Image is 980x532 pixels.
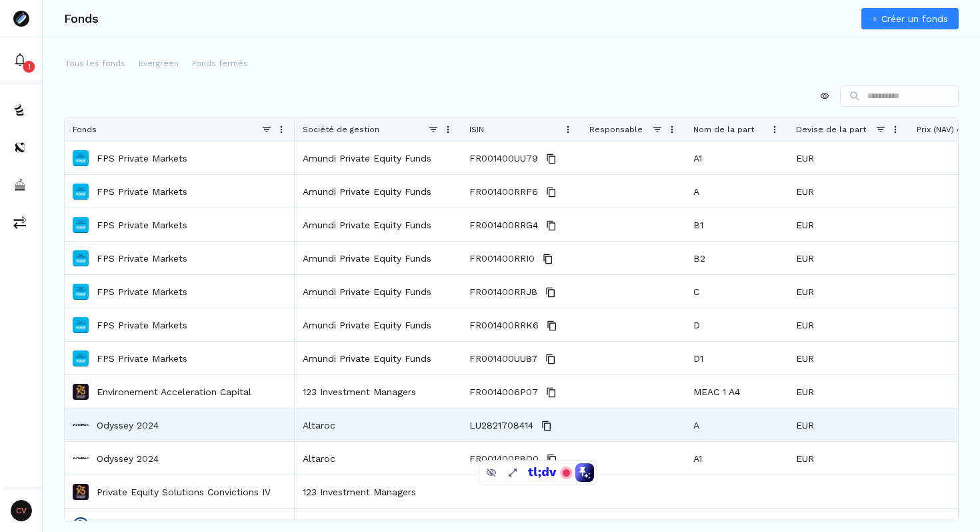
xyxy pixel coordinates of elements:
[295,342,461,374] div: Amundi Private Equity Funds
[788,375,909,408] div: EUR
[469,142,538,175] span: FR001400UU79
[543,218,559,234] button: Copy
[788,308,909,341] div: EUR
[685,242,788,274] div: B2
[303,125,379,134] span: Société de gestion
[788,175,909,208] div: EUR
[469,276,537,308] span: FR001400RRJ8
[469,209,538,242] span: FR001400RRG4
[192,57,248,69] p: Fonds fermés
[97,185,187,198] a: FPS Private Markets
[469,376,538,409] span: FR0014006P07
[3,206,39,238] button: commissions
[11,500,32,521] span: CV
[97,152,187,165] a: FPS Private Markets
[861,8,959,29] a: + Créer un fonds
[543,151,559,167] button: Copy
[137,53,180,75] button: Evergreen
[469,409,533,442] span: LU2821708414
[73,250,89,266] img: FPS Private Markets
[295,142,461,174] div: Amundi Private Equity Funds
[685,275,788,308] div: C
[685,442,788,475] div: A1
[295,208,461,241] div: Amundi Private Equity Funds
[469,342,537,375] span: FR001400UU87
[73,150,89,166] img: FPS Private Markets
[469,242,535,275] span: FR001400RRI0
[543,284,559,300] button: Copy
[73,125,97,134] span: Fonds
[64,13,99,25] h3: Fonds
[788,208,909,241] div: EUR
[295,308,461,341] div: Amundi Private Equity Funds
[3,131,39,164] button: distributors
[73,350,89,366] img: FPS Private Markets
[73,317,89,333] img: FPS Private Markets
[97,419,159,432] a: Odyssey 2024
[13,178,27,192] img: asset-managers
[788,409,909,441] div: EUR
[543,184,559,200] button: Copy
[13,141,27,154] img: distributors
[788,442,909,475] div: EUR
[788,342,909,374] div: EUR
[796,125,866,134] span: Devise de la part
[788,242,909,274] div: EUR
[97,385,251,398] a: Environement Acceleration Capital
[295,275,461,308] div: Amundi Private Equity Funds
[3,44,39,76] button: 1
[73,484,89,500] img: Private Equity Solutions Convictions IV
[685,308,788,341] div: D
[28,61,31,72] p: 1
[97,452,159,465] a: Odyssey 2024
[788,275,909,308] div: EUR
[788,142,909,174] div: EUR
[295,375,461,408] div: 123 Investment Managers
[65,57,125,69] p: Tous les fonds
[3,94,39,126] button: funds
[685,208,788,241] div: B1
[544,318,560,334] button: Copy
[3,169,39,201] a: asset-managers
[73,217,89,233] img: FPS Private Markets
[543,384,559,401] button: Copy
[73,284,89,300] img: FPS Private Markets
[73,184,89,200] img: FPS Private Markets
[139,57,179,69] p: Evergreen
[543,351,559,367] button: Copy
[191,53,249,75] button: Fonds fermés
[97,252,187,265] a: FPS Private Markets
[469,125,484,134] span: ISIN
[469,443,539,475] span: FR001400P8O0
[685,375,788,408] div: MEAC 1 A4
[544,451,560,467] button: Copy
[685,342,788,374] div: D1
[589,125,643,134] span: Responsable
[539,418,555,434] button: Copy
[295,242,461,274] div: Amundi Private Equity Funds
[685,409,788,441] div: A
[13,216,27,229] img: commissions
[540,251,556,267] button: Copy
[97,285,187,298] p: FPS Private Markets
[13,103,27,117] img: funds
[97,218,187,232] p: FPS Private Markets
[97,352,187,365] a: FPS Private Markets
[73,417,89,433] img: Odyssey 2024
[295,409,461,441] div: Altaroc
[97,318,187,332] p: FPS Private Markets
[693,125,754,134] span: Nom de la part
[295,475,461,508] div: 123 Investment Managers
[97,485,271,499] a: Private Equity Solutions Convictions IV
[469,309,539,342] span: FR001400RRK6
[73,451,89,467] img: Odyssey 2024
